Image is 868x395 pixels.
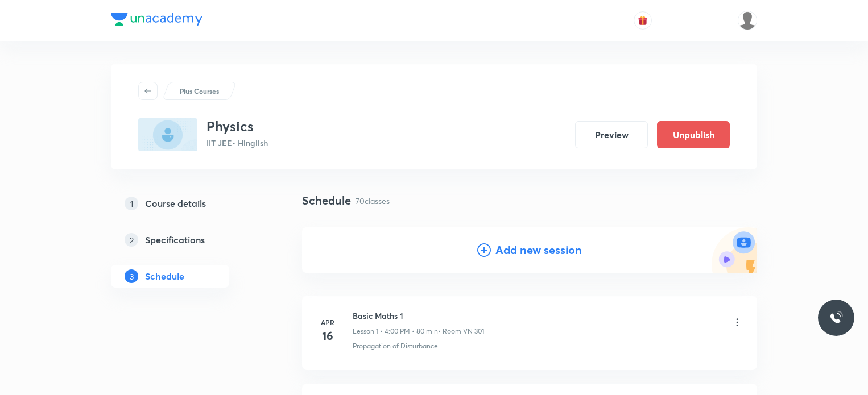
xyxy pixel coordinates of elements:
[829,311,843,325] img: ttu
[657,121,730,148] button: Unpublish
[111,13,202,29] a: Company Logo
[712,227,757,273] img: Add
[111,192,266,215] a: 1Course details
[316,317,339,327] h6: Apr
[206,118,268,135] h3: Physics
[353,341,438,351] p: Propagation of Disturbance
[180,86,219,96] p: Plus Courses
[206,137,268,149] p: IIT JEE • Hinglish
[356,195,390,207] p: 70 classes
[438,326,484,336] p: • Room VN 301
[302,192,351,209] h4: Schedule
[145,197,206,210] h5: Course details
[738,11,757,30] img: Dhirendra singh
[145,269,184,283] h5: Schedule
[575,121,648,148] button: Preview
[638,15,648,26] img: avatar
[125,197,138,210] p: 1
[316,327,339,344] h4: 16
[138,118,197,151] img: 4C2E83F5-2230-4644-AA85-72D5880B97A0_plus.png
[125,269,138,283] p: 3
[111,228,266,251] a: 2Specifications
[634,11,652,30] button: avatar
[111,13,202,26] img: Company Logo
[353,310,484,322] h6: Basic Maths 1
[125,233,138,247] p: 2
[145,233,205,247] h5: Specifications
[495,242,582,259] h4: Add new session
[353,326,438,336] p: Lesson 1 • 4:00 PM • 80 min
